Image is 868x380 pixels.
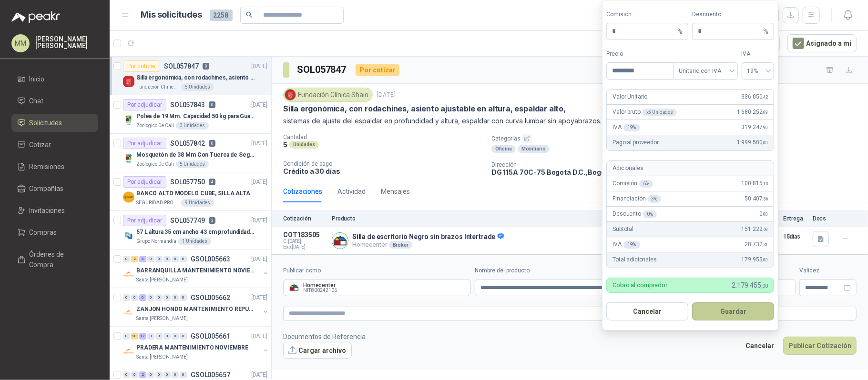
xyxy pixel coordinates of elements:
div: 0 [147,333,154,340]
p: IVA [613,240,640,249]
span: ,09 [763,110,768,115]
span: ,13 [763,181,768,186]
span: Compañías [30,183,64,194]
a: Por adjudicarSOL0577504[DATE] Company LogoBANCO ALTO MODELO CUBE, SILLA ALTASEGURIDAD PROVISER LT... [110,172,271,211]
h3: SOL057847 [297,62,348,77]
div: 19 % [623,241,640,249]
p: SEGURIDAD PROVISER LTDA [136,199,179,207]
p: BARRANQUILLA MANTENIMIENTO NOVIEMBRE [136,266,255,275]
a: Órdenes de Compra [11,245,98,274]
p: SOL057750 [170,179,205,185]
p: Condición de pago [283,160,484,167]
div: 19 % [623,124,640,131]
img: Company Logo [285,90,296,100]
p: Zoologico De Cali [136,160,174,168]
p: Docs [813,215,832,222]
p: Pago al proveedor [613,138,659,147]
div: Broker [389,241,412,249]
p: GSOL005662 [191,294,230,301]
div: 6 [139,294,146,301]
p: [DATE] [377,90,396,100]
p: 0 [209,101,215,108]
span: Inicio [30,74,45,84]
p: DG 115A 70C-75 Bogotá D.C. , Bogotá D.C. [491,168,627,176]
div: 0 [155,256,163,262]
label: Descuento [692,10,774,19]
div: MM [11,34,30,52]
span: Unitario con IVA [679,64,732,78]
span: ,00 [761,283,768,289]
span: Órdenes de Compra [30,249,89,270]
img: Company Logo [332,233,348,249]
span: % [763,23,768,40]
p: Financiación [613,194,661,203]
div: Fundación Clínica Shaio [283,88,373,102]
p: Descuento [613,210,657,219]
p: Santa [PERSON_NAME] [136,276,188,284]
p: Polea de 19 Mm. Capacidad 50 kg para Guaya. Cable O [GEOGRAPHIC_DATA] [136,112,255,121]
p: Crédito a 30 días [283,167,484,175]
img: Company Logo [123,76,134,87]
a: Por cotizarSOL0578470[DATE] Company LogoSilla ergonómica, con rodachines, asiento ajustable en al... [110,57,271,95]
label: Precio [606,50,673,59]
button: Cargar archivo [283,342,352,359]
div: 5 Unidades [181,83,214,91]
span: 179.955 [742,255,768,264]
p: SOL057749 [170,217,205,224]
div: 0 [123,371,130,378]
div: 3 Unidades [176,122,209,130]
span: Compras [30,227,57,238]
div: 0 [123,333,130,340]
div: 0 [172,256,179,262]
div: Por cotizar [356,64,399,76]
p: Mosquetón de 38 Mm Con Tuerca de Seguridad. Carga 100 kg [136,150,255,160]
img: Logo peakr [11,11,60,23]
span: ,00 [763,140,768,145]
div: 2 [139,371,146,378]
div: Mensajes [381,186,410,197]
p: Valor Unitario [613,92,647,101]
img: Company Logo [123,191,134,203]
label: Nombre del producto [475,266,663,275]
button: Guardar [692,302,774,320]
div: 0 [155,371,163,378]
span: 1.680.252 [737,108,768,117]
p: [DATE] [251,370,267,380]
div: 0 [155,294,163,301]
button: Cancelar [606,302,688,320]
div: 0 [180,294,187,301]
img: Company Logo [123,269,134,280]
div: Mobiliario [518,145,550,153]
div: Cotizaciones [283,186,322,197]
div: 5 [139,256,146,262]
p: 0 [203,63,209,70]
div: 0 [163,333,171,340]
div: Por adjudicar [123,215,166,226]
a: Compañías [11,180,98,198]
span: 1.999.500 [737,138,768,147]
p: [DATE] [251,255,267,264]
div: 3 % [648,195,662,203]
img: Company Logo [123,230,134,241]
p: SOL057842 [170,140,205,147]
div: Oficina [491,145,516,153]
span: Invitaciones [30,205,65,216]
label: Comisión [606,10,688,19]
div: Por cotizar [123,60,160,72]
div: 0 [180,371,187,378]
p: 4 [209,179,215,185]
p: [DATE] [251,293,267,302]
div: 0 [172,294,179,301]
p: ZANJON HONDO MANTENIMIENTO REPUESTOS [136,305,255,314]
p: Entrega [783,215,807,222]
a: Inicio [11,70,98,88]
span: Exp: [DATE] [283,244,326,250]
div: 9 Unidades [181,199,214,207]
p: Total adicionales [613,255,657,264]
span: 100.815 [742,179,768,188]
a: Por adjudicarSOL0578430[DATE] Company LogoPolea de 19 Mm. Capacidad 50 kg para Guaya. Cable O [GE... [110,95,271,134]
h1: Mis solicitudes [141,8,202,22]
label: Publicar como [283,266,471,275]
div: Por adjudicar [123,176,166,188]
button: Publicar Cotización [783,337,857,355]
